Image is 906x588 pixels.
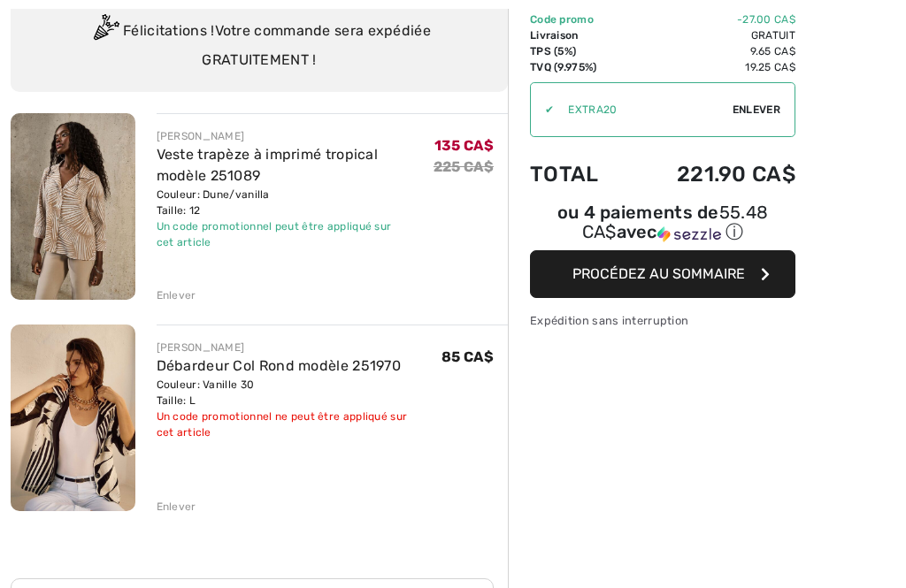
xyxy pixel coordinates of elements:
[627,59,795,75] td: 19.25 CA$
[157,499,196,515] div: Enlever
[627,27,795,43] td: Gratuit
[572,265,745,282] span: Procédez au sommaire
[627,43,795,59] td: 9.65 CA$
[530,312,795,329] div: Expédition sans interruption
[530,204,795,250] div: ou 4 paiements de55.48 CA$avecSezzle Cliquez pour en savoir plus sur Sezzle
[11,113,135,300] img: Veste trapèze à imprimé tropical modèle 251089
[530,144,627,204] td: Total
[434,158,494,175] s: 225 CA$
[530,204,795,244] div: ou 4 paiements de avec
[157,287,196,303] div: Enlever
[157,187,434,218] div: Couleur: Dune/vanilla Taille: 12
[441,348,494,365] span: 85 CA$
[733,102,780,118] span: Enlever
[157,377,442,409] div: Couleur: Vanille 30 Taille: L
[530,43,627,59] td: TPS (5%)
[157,128,434,144] div: [PERSON_NAME]
[657,226,721,242] img: Sezzle
[434,137,494,154] span: 135 CA$
[157,146,379,184] a: Veste trapèze à imprimé tropical modèle 251089
[530,27,627,43] td: Livraison
[88,14,123,50] img: Congratulation2.svg
[32,14,487,71] div: Félicitations ! Votre commande sera expédiée GRATUITEMENT !
[157,218,434,250] div: Un code promotionnel peut être appliqué sur cet article
[627,144,795,204] td: 221.90 CA$
[157,409,442,440] div: Un code promotionnel ne peut être appliqué sur cet article
[157,357,402,374] a: Débardeur Col Rond modèle 251970
[554,83,733,136] input: Code promo
[157,340,442,355] div: [PERSON_NAME]
[531,102,554,118] div: ✔
[582,202,769,242] span: 55.48 CA$
[11,325,135,511] img: Débardeur Col Rond modèle 251970
[530,11,627,27] td: Code promo
[530,59,627,75] td: TVQ (9.975%)
[627,11,795,27] td: -27.00 CA$
[530,250,795,298] button: Procédez au sommaire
